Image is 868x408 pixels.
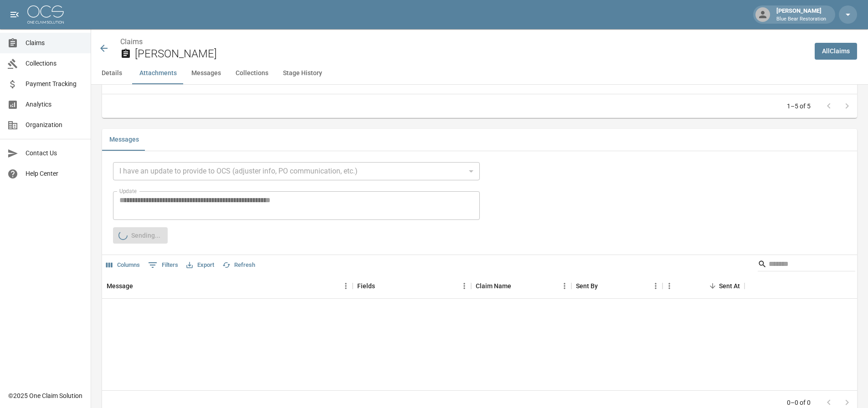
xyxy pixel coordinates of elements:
button: Stage History [276,62,329,84]
div: related-list tabs [102,129,857,151]
nav: breadcrumb [120,36,807,47]
button: open drawer [5,5,24,24]
span: Help Center [26,169,83,178]
div: I have an update to provide to OCS (adjuster info, PO communication, etc.) [113,162,480,180]
span: Payment Tracking [26,79,83,89]
button: Menu [558,279,571,293]
label: Update [119,187,137,195]
button: Menu [339,279,353,293]
h2: [PERSON_NAME] [135,47,807,61]
button: Sort [706,280,719,292]
span: Organization [26,120,83,130]
p: 1–5 of 5 [787,102,811,111]
div: © 2025 One Claim Solution [8,391,82,400]
p: Blue Bear Restoration [776,15,826,23]
button: Menu [649,279,663,293]
button: Attachments [132,62,184,84]
div: Sent At [663,273,745,299]
button: Refresh [220,258,257,272]
div: Fields [353,273,471,299]
button: Show filters [146,258,180,272]
a: Claims [120,37,143,46]
button: Select columns [104,258,142,272]
div: Sent By [571,273,663,299]
p: 0–0 of 0 [787,398,811,407]
a: AllClaims [815,43,857,60]
div: Sent By [576,273,598,299]
div: Claim Name [471,273,571,299]
div: Claim Name [476,273,511,299]
img: ocs-logo-white-transparent.png [27,5,64,24]
button: Messages [184,62,228,84]
span: Claims [26,38,83,48]
button: Menu [457,279,471,293]
div: Message [107,273,133,299]
textarea: To enrich screen reader interactions, please activate Accessibility in Grammarly extension settings [119,195,477,216]
span: Collections [26,59,83,68]
button: Messages [102,129,146,151]
button: Export [184,258,216,272]
div: Message [102,273,353,299]
button: Sort [133,280,146,292]
button: Sort [375,280,388,292]
span: Analytics [26,100,83,109]
button: Sort [598,280,611,292]
div: anchor tabs [91,62,868,84]
div: Sent At [719,273,740,299]
button: Details [91,62,132,84]
button: Sort [511,280,524,292]
div: Search [758,257,855,273]
button: Collections [228,62,276,84]
div: [PERSON_NAME] [773,6,830,23]
div: Fields [357,273,375,299]
span: Contact Us [26,148,83,158]
button: Menu [663,279,676,293]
